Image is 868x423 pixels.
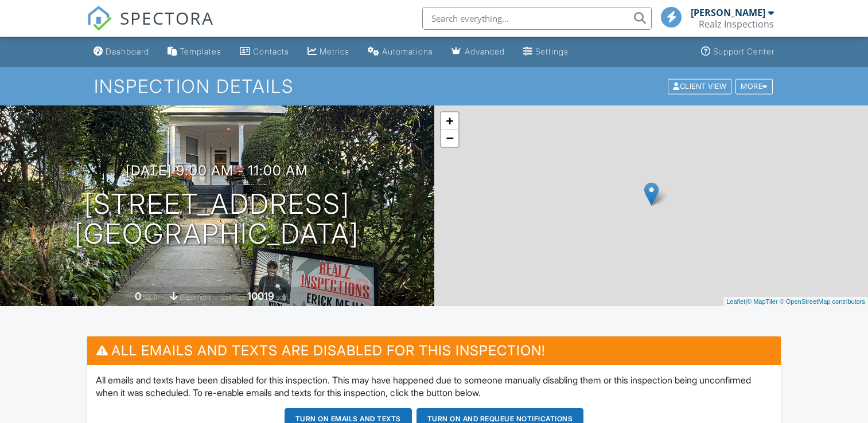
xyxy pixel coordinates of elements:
a: Contacts [235,41,294,62]
div: Support Center [713,46,774,56]
a: Zoom out [441,130,458,147]
h3: [DATE] 9:00 am - 11:00 am [126,163,308,178]
div: Dashboard [106,46,149,56]
div: | [723,297,868,307]
div: 0 [135,290,141,302]
div: Client View [668,79,731,94]
a: Automations (Basic) [363,41,438,62]
img: The Best Home Inspection Software - Spectora [87,6,112,31]
div: Templates [180,46,221,56]
span: Lot Size [221,293,246,301]
a: Advanced [447,41,509,62]
span: SPECTORA [120,6,214,30]
span: basement [180,293,211,301]
input: Search everything... [422,7,652,30]
a: © MapTiler [747,298,778,305]
h1: Inspection Details [94,76,774,96]
span: sq. ft. [143,293,159,301]
div: Metrics [320,46,349,56]
a: Leaflet [726,298,745,305]
div: 10019 [247,290,274,302]
div: Settings [535,46,569,56]
h1: [STREET_ADDRESS] [GEOGRAPHIC_DATA] [75,189,359,250]
a: Dashboard [89,41,154,62]
div: Automations [382,46,433,56]
a: Settings [519,41,573,62]
a: Zoom in [441,112,458,130]
div: Contacts [253,46,289,56]
a: SPECTORA [87,15,214,40]
a: Templates [163,41,226,62]
p: All emails and texts have been disabled for this inspection. This may have happened due to someon... [96,374,772,399]
div: [PERSON_NAME] [691,7,765,18]
a: Metrics [303,41,354,62]
a: Client View [667,81,734,90]
h3: All emails and texts are disabled for this inspection! [87,336,780,365]
span: sq.ft. [276,293,290,301]
div: Realz Inspections [699,18,774,30]
div: Advanced [465,46,505,56]
a: Support Center [696,41,779,62]
div: More [735,79,773,94]
a: © OpenStreetMap contributors [780,298,865,305]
